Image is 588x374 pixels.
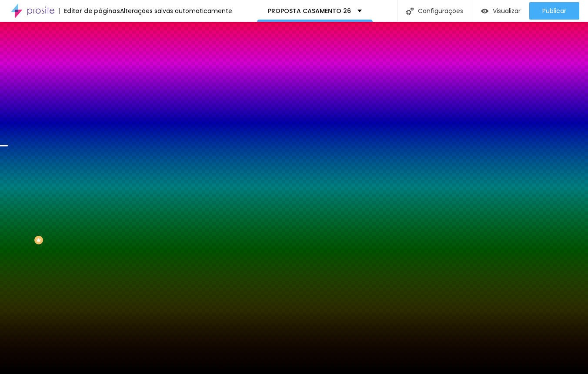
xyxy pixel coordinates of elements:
img: view-1.svg [481,7,488,15]
div: Editor de páginas [59,8,120,14]
div: Alterações salvas automaticamente [120,8,232,14]
button: Visualizar [472,2,529,20]
p: PROPOSTA CASAMENTO 26 [268,8,351,14]
img: Icone [406,7,414,15]
button: Publicar [529,2,579,20]
span: Visualizar [493,7,521,14]
span: Publicar [542,7,566,14]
